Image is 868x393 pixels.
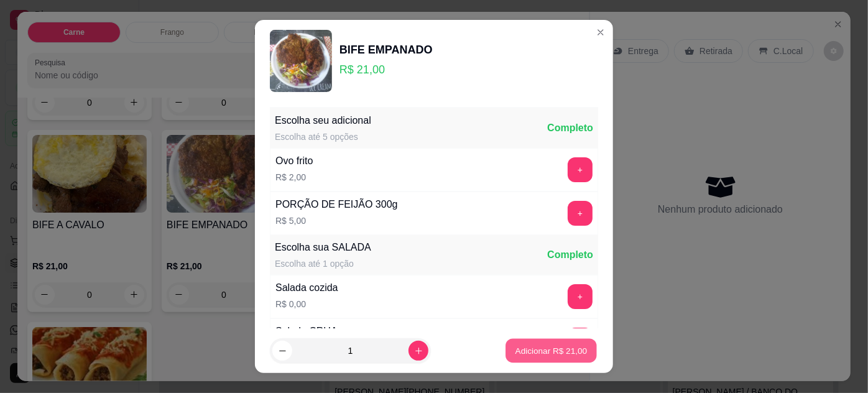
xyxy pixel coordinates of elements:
div: Escolha até 5 opções [275,131,371,143]
div: PORÇÃO DE FEIJÃO 300g [275,197,398,212]
button: Close [591,22,611,42]
p: R$ 0,00 [275,298,338,310]
p: R$ 21,00 [339,61,433,78]
button: increase-product-quantity [409,341,428,361]
div: Escolha seu adicional [275,113,371,128]
img: product-image [270,30,332,92]
button: add [568,201,593,226]
div: Completo [547,247,593,262]
div: Salada CRUA [275,324,338,339]
p: R$ 5,00 [275,215,398,227]
div: BIFE EMPANADO [339,41,433,58]
button: decrease-product-quantity [272,341,292,361]
div: Escolha sua SALADA [275,240,371,255]
button: add [568,328,593,353]
p: Adicionar R$ 21,00 [515,345,588,357]
button: add [568,284,593,309]
div: Ovo frito [275,154,313,169]
div: Completo [547,121,593,136]
p: R$ 2,00 [275,171,313,183]
div: Salada cozida [275,280,338,295]
button: Adicionar R$ 21,00 [506,339,597,363]
div: Escolha até 1 opção [275,257,371,270]
button: add [568,157,593,182]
